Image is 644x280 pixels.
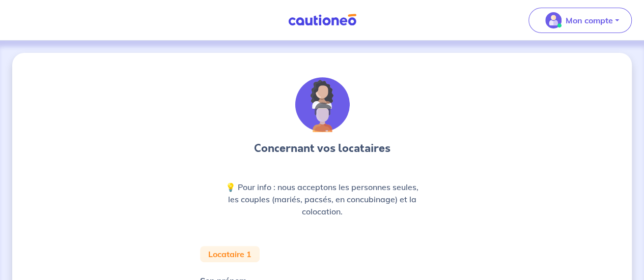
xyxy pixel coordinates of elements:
h3: Concernant vos locataires [254,140,390,157]
button: illu_account_valid_menu.svgMon compte [528,8,632,33]
img: Cautioneo [284,14,360,26]
p: Mon compte [566,14,613,26]
img: illu_account_valid_menu.svg [545,12,562,28]
div: Locataire 1 [200,246,260,262]
p: 💡 Pour info : nous acceptons les personnes seules, les couples (mariés, pacsés, en concubinage) e... [225,181,420,217]
img: illu_tenants.svg [295,77,350,132]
